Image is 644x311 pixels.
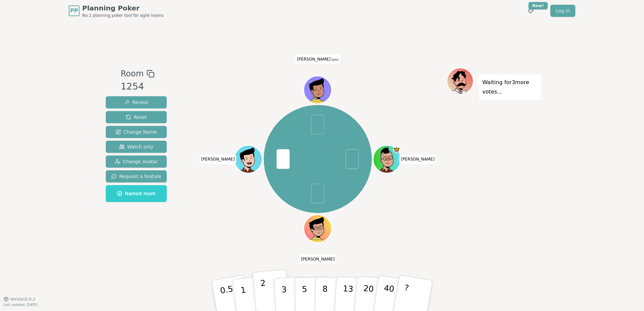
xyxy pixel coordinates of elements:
[295,55,340,64] span: Click to change your name
[299,254,336,264] span: Click to change your name
[106,170,167,182] button: Request a feature
[121,68,143,80] span: Room
[3,297,35,302] button: Version0.9.2
[82,13,164,18] span: No.1 planning poker tool for agile teams
[126,114,147,120] span: Reset
[106,111,167,123] button: Reset
[106,141,167,153] button: Watch only
[393,146,400,153] span: Toce is the host
[69,3,164,18] a: PPPlanning PokerNo.1 planning poker tool for agile teams
[82,3,164,13] span: Planning Poker
[331,58,339,61] span: (you)
[106,96,167,108] button: Reveal
[106,185,167,202] button: Named room
[111,173,161,180] span: Request a feature
[482,78,538,97] p: Waiting for 3 more votes...
[525,5,537,17] button: New!
[10,297,35,302] span: Version 0.9.2
[528,2,548,9] div: New!
[117,190,156,197] span: Named room
[106,126,167,138] button: Change Name
[106,155,167,168] button: Change Avatar
[3,303,38,307] span: Last updated: [DATE]
[119,143,154,150] span: Watch only
[199,154,236,164] span: Click to change your name
[115,158,158,165] span: Change Avatar
[305,77,331,103] button: Click to change your avatar
[70,7,78,15] span: PP
[121,80,154,94] div: 1254
[124,99,148,106] span: Reveal
[399,154,436,164] span: Click to change your name
[116,129,157,135] span: Change Name
[550,5,575,17] a: Log in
